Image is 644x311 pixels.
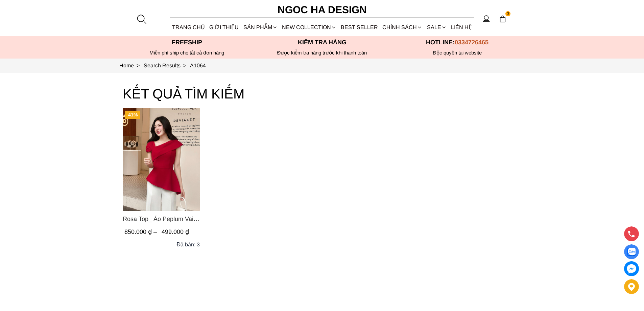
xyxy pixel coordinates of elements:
a: Link to Home [119,63,144,68]
a: NEW COLLECTION [280,18,338,36]
div: Miễn phí ship cho tất cả đơn hàng [119,50,255,56]
a: Link to Search Results [144,63,190,68]
div: Chính sách [380,18,425,36]
img: Rosa Top_ Áo Peplum Vai Lệch Xếp Ly Màu Đỏ A1064 [123,108,200,211]
p: Được kiểm tra hàng trước khi thanh toán [255,50,390,56]
span: > [181,63,189,68]
a: Link to A1064 [190,63,206,68]
div: SẢN PHẨM [241,18,280,36]
span: 0334726465 [455,39,488,46]
p: Hotline: [390,39,525,46]
a: messenger [624,261,639,276]
span: 499.000 ₫ [162,228,189,235]
a: Ngoc Ha Design [271,2,373,18]
a: LIÊN HỆ [449,18,474,36]
a: GIỚI THIỆU [207,18,241,36]
a: Display image [624,244,639,259]
span: 850.000 ₫ [124,228,159,235]
span: Rosa Top_ Áo Peplum Vai Lệch Xếp Ly Màu Đỏ A1064 [123,214,200,224]
div: Đã bán: 3 [176,240,200,249]
img: Display image [627,248,636,256]
a: TRANG CHỦ [170,18,207,36]
a: Product image - Rosa Top_ Áo Peplum Vai Lệch Xếp Ly Màu Đỏ A1064 [123,108,200,211]
a: BEST SELLER [339,18,380,36]
h3: KẾT QUẢ TÌM KIẾM [123,83,522,105]
h6: Độc quyền tại website [390,50,525,56]
span: > [134,63,142,68]
font: Kiểm tra hàng [298,39,347,46]
img: img-CART-ICON-ksit0nf1 [499,15,506,23]
p: Freeship [119,39,255,46]
span: 3 [505,11,511,17]
a: SALE [425,18,449,36]
a: Link to Rosa Top_ Áo Peplum Vai Lệch Xếp Ly Màu Đỏ A1064 [123,214,200,224]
